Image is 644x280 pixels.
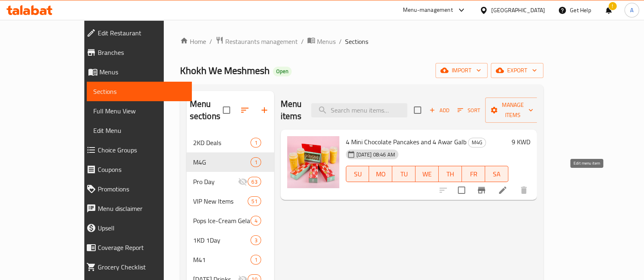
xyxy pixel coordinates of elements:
h2: Menu sections [190,98,223,122]
span: Pro Day [193,177,238,187]
button: Add section [255,100,274,120]
div: items [248,196,261,206]
button: TH [439,166,462,182]
a: Sections [87,82,192,101]
span: SA [488,168,505,180]
span: Add item [426,104,452,117]
span: MO [372,168,389,180]
div: [GEOGRAPHIC_DATA] [491,6,545,15]
span: import [442,65,481,76]
span: Choice Groups [98,145,185,155]
span: M4G [468,138,486,147]
span: Edit Menu [93,126,185,135]
li: / [301,37,304,46]
button: Add [426,104,452,117]
img: 4 Mini Chocolate Pancakes and 4 Awar Galb [287,136,339,188]
a: Grocery Checklist [80,257,192,277]
div: Pro Day63 [187,172,274,191]
span: [DATE] 08:46 AM [353,151,398,158]
input: search [311,103,407,117]
div: VIP New Items51 [187,191,274,211]
button: import [435,63,488,78]
div: M4G [468,138,486,148]
span: WE [419,168,435,180]
button: FR [462,166,485,182]
button: SU [346,166,369,182]
div: items [248,177,261,187]
span: 2KD Deals [193,138,251,148]
div: M411 [187,250,274,269]
button: delete [514,180,534,200]
span: 1 [251,256,260,264]
a: Coverage Report [80,238,192,257]
a: Edit Menu [87,121,192,140]
span: 51 [248,198,260,205]
span: 4 Mini Chocolate Pancakes and 4 Awar Galb [346,136,466,148]
span: Restaurants management [225,37,298,46]
span: Pops Ice-Cream Gelato [193,216,251,226]
span: Menus [317,37,336,46]
span: Select all sections [218,102,235,119]
span: TU [396,168,412,180]
div: items [251,138,261,148]
a: Promotions [80,179,192,199]
span: Open [273,68,292,75]
a: Full Menu View [87,101,192,121]
span: Branches [98,48,185,57]
a: Edit Restaurant [80,23,192,43]
span: Sort [457,106,480,115]
span: FR [465,168,482,180]
div: Menu-management [403,5,453,15]
span: Sections [345,37,368,46]
button: WE [415,166,439,182]
span: Grocery Checklist [98,262,185,272]
span: Coverage Report [98,243,185,252]
a: Home [180,37,206,46]
button: Manage items [485,98,540,123]
span: Upsell [98,223,185,233]
div: items [251,235,261,245]
span: Manage items [492,100,533,120]
div: 1KD 1Day3 [187,230,274,250]
span: Sort sections [235,100,255,120]
span: Khokh We Meshmesh [180,61,270,80]
span: Edit Restaurant [98,28,185,38]
span: Menus [99,67,185,77]
span: M4G [193,157,251,167]
a: Menus [307,36,336,47]
span: SU [349,168,366,180]
a: Menus [80,62,192,82]
div: items [251,216,261,226]
span: export [497,65,537,76]
span: 3 [251,237,260,244]
a: Restaurants management [215,36,298,47]
div: M4G1 [187,152,274,172]
nav: breadcrumb [180,36,543,47]
button: MO [369,166,392,182]
button: TU [392,166,415,182]
button: export [491,63,543,78]
span: Coupons [98,165,185,174]
span: VIP New Items [193,196,248,206]
span: Sections [93,87,185,96]
a: Menu disclaimer [80,199,192,218]
div: Pops Ice-Cream Gelato4 [187,211,274,230]
div: M41 [193,255,251,265]
a: Upsell [80,218,192,238]
span: Promotions [98,184,185,194]
button: SA [485,166,508,182]
span: TH [442,168,459,180]
span: Select to update [453,182,470,199]
h2: Menu items [281,98,302,122]
li: / [339,37,342,46]
button: Branch-specific-item [472,180,491,200]
span: 1KD 1Day [193,235,251,245]
span: Add [428,106,450,115]
span: Select section [409,102,426,119]
a: Coupons [80,160,192,179]
a: Choice Groups [80,140,192,160]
